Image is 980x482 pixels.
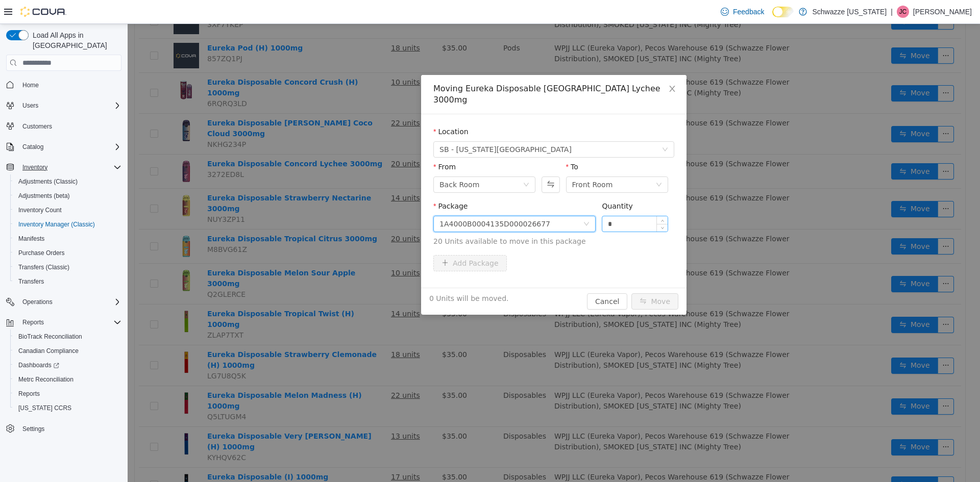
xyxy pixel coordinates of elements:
[541,61,549,69] i: icon: close
[18,316,48,328] button: Reports
[18,404,71,412] span: [US_STATE] CCRS
[14,190,74,202] a: Adjustments (beta)
[14,359,121,371] span: Dashboards
[529,192,540,200] span: Increase Value
[899,6,907,18] span: JC
[438,139,451,147] label: To
[14,345,121,357] span: Canadian Compliance
[733,7,764,17] span: Feedback
[10,203,126,217] button: Inventory Count
[445,153,485,168] div: Front Room
[18,161,121,173] span: Inventory
[6,73,121,463] nav: Complex example
[18,192,70,200] span: Adjustments (beta)
[18,375,73,384] span: Metrc Reconciliation
[2,315,126,329] button: Reports
[22,122,52,131] span: Customers
[18,235,44,243] span: Manifests
[14,359,63,371] a: Dashboards
[14,204,66,216] a: Inventory Count
[14,331,86,343] a: BioTrack Reconciliation
[2,160,126,174] button: Inventory
[504,269,551,286] button: icon: swapMove
[20,7,66,17] img: Cova
[302,269,381,280] span: 0 Units will be moved.
[306,139,328,147] label: From
[456,197,462,204] i: icon: down
[2,119,126,134] button: Customers
[14,261,121,273] span: Transfers (Classic)
[10,274,126,289] button: Transfers
[18,120,121,133] span: Customers
[2,295,126,309] button: Operations
[29,30,121,50] span: Load All Apps in [GEOGRAPHIC_DATA]
[14,175,82,188] a: Adjustments (Classic)
[10,401,126,415] button: [US_STATE] CCRS
[22,298,53,306] span: Operations
[306,231,379,247] button: icon: plusAdd Package
[772,7,794,17] input: Dark Mode
[18,161,52,173] button: Inventory
[18,99,42,112] button: Users
[14,275,121,288] span: Transfers
[18,177,78,186] span: Adjustments (Classic)
[475,192,540,208] input: Quantity
[474,178,505,186] label: Quantity
[14,261,73,273] a: Transfers (Classic)
[18,141,47,153] button: Catalog
[18,296,121,308] span: Operations
[530,51,559,80] button: Close
[18,277,44,286] span: Transfers
[18,390,40,398] span: Reports
[891,6,893,18] p: |
[14,373,121,386] span: Metrc Reconciliation
[18,347,79,355] span: Canadian Compliance
[2,140,126,154] button: Catalog
[18,333,82,341] span: BioTrack Reconciliation
[10,260,126,274] button: Transfers (Classic)
[306,178,340,186] label: Package
[14,388,44,400] a: Reports
[18,296,57,308] button: Operations
[18,120,56,133] a: Customers
[913,6,972,18] p: [PERSON_NAME]
[528,158,534,165] i: icon: down
[812,6,887,18] p: Schwazze [US_STATE]
[312,153,352,168] div: Back Room
[18,79,43,91] a: Home
[18,316,121,328] span: Reports
[10,174,126,189] button: Adjustments (Classic)
[18,249,65,257] span: Purchase Orders
[10,329,126,344] button: BioTrack Reconciliation
[18,99,121,112] span: Users
[14,345,83,357] a: Canadian Compliance
[18,422,121,435] span: Settings
[22,143,43,151] span: Catalog
[14,233,48,245] a: Manifests
[10,372,126,387] button: Metrc Reconciliation
[717,2,768,22] a: Feedback
[14,175,121,188] span: Adjustments (Classic)
[14,402,76,414] a: [US_STATE] CCRS
[14,402,121,414] span: Washington CCRS
[2,77,126,92] button: Home
[306,104,341,112] label: Location
[14,190,121,202] span: Adjustments (beta)
[10,189,126,203] button: Adjustments (beta)
[18,220,95,229] span: Inventory Manager (Classic)
[529,200,540,208] span: Decrease Value
[10,344,126,358] button: Canadian Compliance
[14,247,121,259] span: Purchase Orders
[18,361,59,369] span: Dashboards
[14,218,99,231] a: Inventory Manager (Classic)
[312,192,423,208] div: 1A4000B0004135D000026677
[14,388,121,400] span: Reports
[306,212,547,223] span: 20 Units available to move in this package
[18,423,48,435] a: Settings
[14,233,121,245] span: Manifests
[10,246,126,260] button: Purchase Orders
[10,358,126,372] a: Dashboards
[897,6,909,18] div: Justin Cleer
[18,78,121,91] span: Home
